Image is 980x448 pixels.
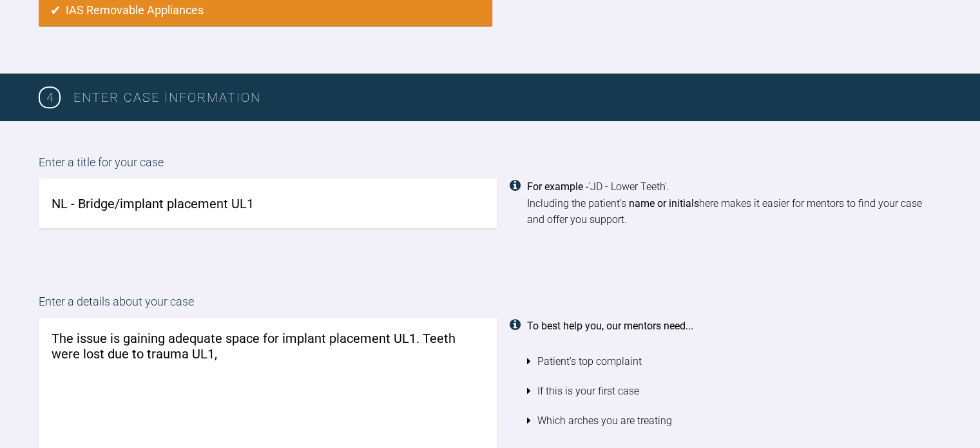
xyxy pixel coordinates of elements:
[527,179,942,228] div: 'JD - Lower Teeth'. Including the patient's here makes it easier for mentors to find your case an...
[39,179,497,228] input: JD - Lower Teeth
[39,86,61,108] span: 4
[527,180,588,193] strong: For example -
[527,406,942,436] li: Which arches you are treating
[527,320,693,332] strong: To best help you, our mentors need...
[39,153,941,179] label: Enter a title for your case
[629,197,699,209] strong: name or initials
[527,347,942,376] li: Patient's top complaint
[73,87,941,108] h3: Enter case information
[527,376,942,406] li: If this is your first case
[39,293,941,318] label: Enter a details about your case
